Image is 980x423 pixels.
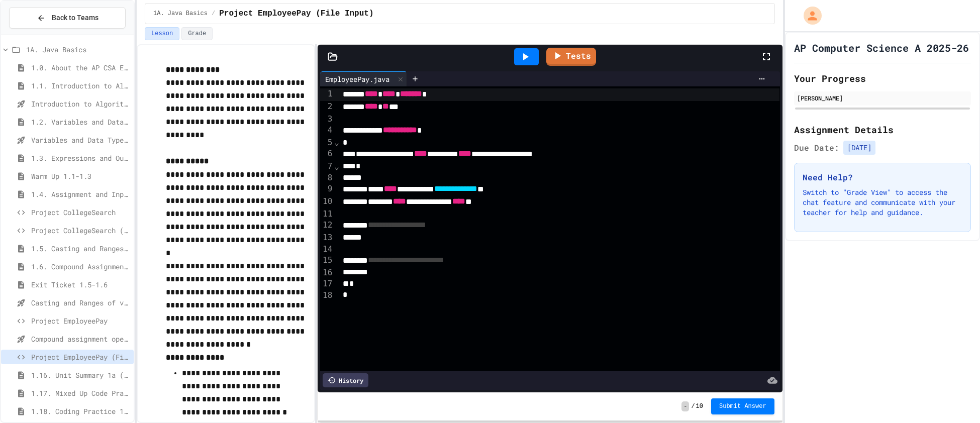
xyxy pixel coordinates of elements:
span: Warm Up 1.1-1.3 [31,171,130,181]
span: Submit Answer [719,402,766,410]
span: Back to Teams [52,13,99,23]
span: Project CollegeSearch [31,207,130,218]
span: Project EmployeePay (File Input) [219,8,373,20]
div: [PERSON_NAME] [797,93,968,102]
div: 5 [320,137,334,148]
span: Introduction to Algorithms, Programming, and Compilers [31,98,130,109]
span: 1.18. Coding Practice 1a (1.1-1.6) [31,406,130,416]
div: 17 [320,278,334,289]
div: 15 [320,255,334,267]
button: Back to Teams [9,7,126,29]
span: 1.16. Unit Summary 1a (1.1-1.6) [31,370,130,380]
div: 10 [320,196,334,208]
div: My Account [793,4,824,27]
span: Compound assignment operators - Quiz [31,334,130,344]
span: Project EmployeePay (File Input) [31,352,130,362]
div: 13 [320,232,334,243]
h2: Your Progress [794,71,971,85]
span: 1A. Java Basics [26,44,130,55]
button: Submit Answer [711,398,774,414]
span: [DATE] [843,141,875,155]
div: History [323,373,368,387]
h1: AP Computer Science A 2025-26 [794,41,969,55]
span: 1.17. Mixed Up Code Practice 1.1-1.6 [31,388,130,398]
span: / [691,402,695,410]
p: Switch to "Grade View" to access the chat feature and communicate with your teacher for help and ... [803,187,962,218]
span: 1.5. Casting and Ranges of Values [31,243,130,254]
div: 14 [320,244,334,255]
span: / [212,10,215,18]
div: 11 [320,208,334,220]
span: 1.2. Variables and Data Types [31,117,130,127]
a: Tests [546,48,596,66]
span: 10 [696,402,703,410]
div: 9 [320,183,334,196]
div: 4 [320,125,334,137]
div: 18 [320,290,334,301]
span: Fold line [334,162,340,171]
h3: Need Help? [803,171,962,183]
div: 3 [320,114,334,125]
span: Variables and Data Types - Quiz [31,135,130,145]
button: Lesson [145,27,179,40]
div: 7 [320,161,334,172]
span: Project EmployeePay [31,315,130,326]
h2: Assignment Details [794,123,971,137]
span: Project CollegeSearch (File Input) [31,225,130,236]
span: 1.4. Assignment and Input [31,189,130,199]
div: 1 [320,88,334,101]
span: 1.1. Introduction to Algorithms, Programming, and Compilers [31,80,130,91]
button: Grade [181,27,213,40]
div: 6 [320,148,334,161]
span: Casting and Ranges of variables - Quiz [31,297,130,308]
div: 2 [320,101,334,114]
span: 1.3. Expressions and Output [31,153,130,163]
span: Due Date: [794,142,839,154]
span: - [681,401,689,411]
span: Fold line [334,138,340,147]
div: 16 [320,267,334,278]
span: Exit Ticket 1.5-1.6 [31,279,130,290]
span: 1.6. Compound Assignment Operators [31,261,130,272]
div: EmployeePay.java [320,71,407,86]
span: 1A. Java Basics [153,10,208,18]
div: EmployeePay.java [320,74,395,84]
div: 8 [320,172,334,183]
span: 1.0. About the AP CSA Exam [31,62,130,73]
div: 12 [320,220,334,232]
